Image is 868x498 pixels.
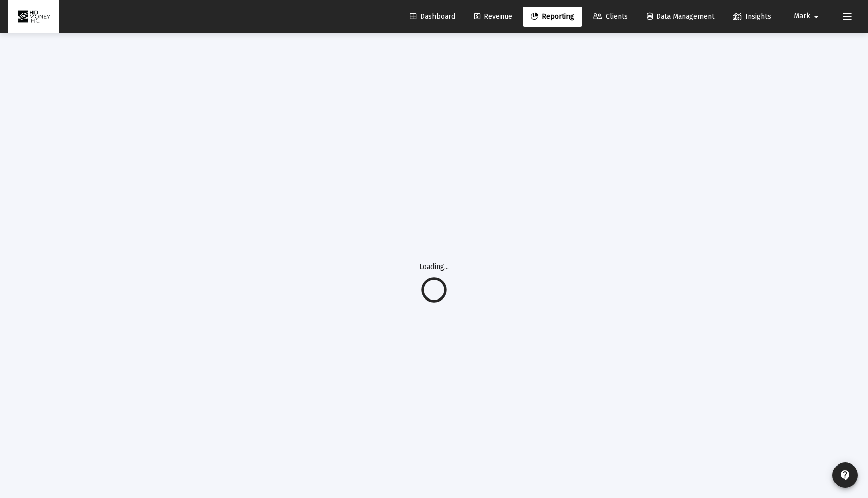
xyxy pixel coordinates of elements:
span: Revenue [474,12,512,21]
a: Revenue [466,7,520,27]
span: Mark [794,12,810,21]
span: Reporting [531,12,574,21]
span: Dashboard [410,12,455,21]
a: Data Management [639,7,722,27]
a: Clients [585,7,636,27]
span: Insights [733,12,771,21]
a: Reporting [523,7,582,27]
span: Clients [593,12,628,21]
mat-icon: contact_support [839,469,851,481]
button: Mark [782,6,834,26]
span: Data Management [647,12,714,21]
a: Dashboard [402,7,463,27]
img: Dashboard [16,7,51,27]
a: Insights [725,7,779,27]
mat-icon: arrow_drop_down [810,7,822,27]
